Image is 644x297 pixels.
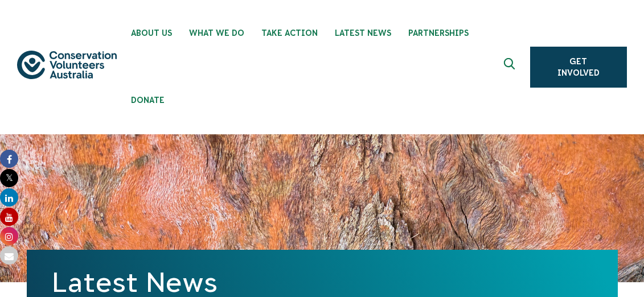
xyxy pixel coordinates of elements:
a: Get Involved [530,47,627,88]
span: Latest News [335,28,391,38]
button: Expand search box Close search box [497,53,524,81]
span: Donate [131,96,165,105]
img: logo.svg [17,51,117,80]
span: What We Do [189,28,244,38]
span: Partnerships [408,28,469,38]
span: Take Action [261,28,318,38]
span: Expand search box [503,58,518,76]
span: About Us [131,28,172,38]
